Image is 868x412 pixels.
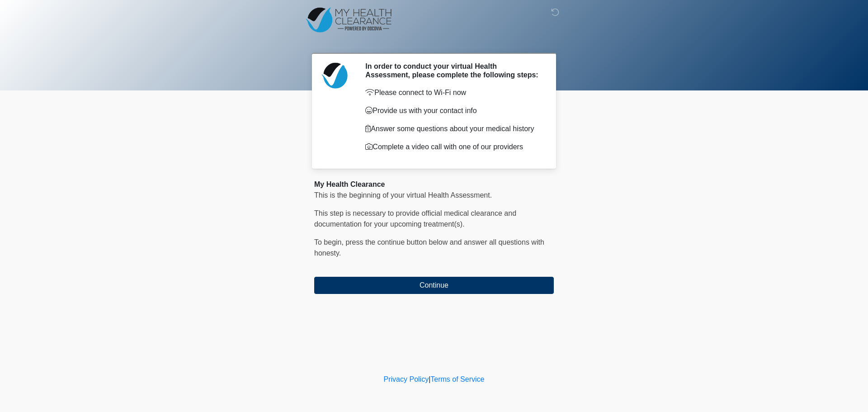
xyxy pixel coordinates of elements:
span: This is the beginning of your virtual Health Assessment. [314,191,492,199]
h1: ‎ ‎ ‎ [307,33,561,49]
a: Privacy Policy [384,375,429,383]
p: Please connect to Wi-Fi now [365,87,540,98]
span: This step is necessary to provide official medical clearance and documentation for your upcoming ... [314,209,516,228]
p: Complete a video call with one of our providers [365,142,540,152]
a: | [429,375,430,383]
span: press the continue button below and answer all questions with honesty. [314,238,544,257]
span: To begin, [314,238,345,246]
a: Terms of Service [430,375,484,383]
img: Docovia Health Assessments Logo [305,7,392,33]
div: My Health Clearance [314,179,554,190]
img: Agent Avatar [321,62,348,89]
p: Provide us with your contact info [365,105,540,116]
h2: In order to conduct your virtual Health Assessment, please complete the following steps: [365,62,540,79]
button: Continue [314,277,554,294]
p: Answer some questions about your medical history [365,123,540,134]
